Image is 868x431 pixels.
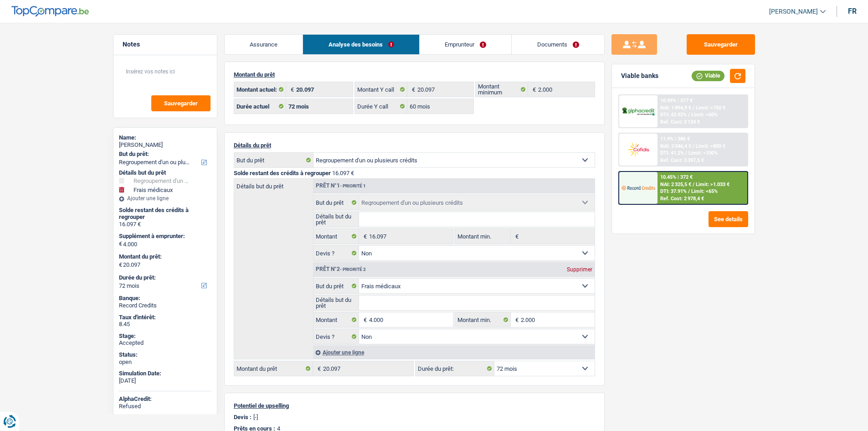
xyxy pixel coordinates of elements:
[234,402,595,409] p: Potentiel de upselling
[511,312,521,327] span: €
[355,82,407,97] label: Montant Y call
[119,274,210,281] label: Durée du prêt:
[355,99,407,114] label: Durée Y call
[660,174,693,180] div: 10.45% | 372 €
[119,395,211,403] div: AlphaCredit:
[119,403,211,410] div: Refused
[848,7,857,16] div: fr
[621,72,658,80] div: Viable banks
[621,106,655,117] img: AlphaCredit
[691,112,718,118] span: Limit: <60%
[660,188,687,194] span: DTI: 37.91%
[696,105,725,111] span: Limit: >750 €
[119,240,122,248] span: €
[359,312,369,327] span: €
[621,179,655,196] img: Record Credits
[340,183,366,188] span: - Priorité 1
[313,195,360,210] label: But du prêt
[119,295,211,302] div: Banque:
[688,188,690,194] span: /
[119,351,211,358] div: Status:
[119,221,211,228] div: 16.097 €
[512,35,604,54] a: Documents
[119,339,211,347] div: Accepted
[164,100,198,106] span: Sauvegarder
[455,229,511,244] label: Montant min.
[253,414,258,421] p: [-]
[234,71,595,78] p: Montant du prêt
[119,233,210,240] label: Supplément à emprunter:
[313,212,360,227] label: Détails but du prêt
[660,157,704,163] div: Ref. Cost: 3 397,5 €
[151,95,211,111] button: Sauvegarder
[660,105,691,111] span: NAI: 1 894,9 €
[119,332,211,340] div: Stage:
[660,119,700,125] div: Ref. Cost: 3 134 €
[528,82,538,97] span: €
[660,98,693,104] div: 10.99% | 377 €
[416,361,494,376] label: Durée du prêt:
[359,229,369,244] span: €
[313,296,360,310] label: Détails but du prêt
[688,150,718,156] span: Limit: <100%
[660,136,690,142] div: 11.9% | 386 €
[234,414,252,421] p: Devis :
[119,169,211,177] div: Détails but du prêt
[313,246,360,260] label: Devis ?
[119,377,211,384] div: [DATE]
[688,112,690,118] span: /
[234,99,287,114] label: Durée actuel
[119,195,211,202] div: Ajouter une ligne
[660,150,684,156] span: DTI: 41.2%
[621,141,655,158] img: Cofidis
[660,196,704,202] div: Ref. Cost: 2 978,4 €
[119,151,210,158] label: But du prêt:
[769,8,818,16] span: [PERSON_NAME]
[225,35,303,54] a: Assurance
[119,314,211,321] div: Taux d'intérêt:
[119,302,211,309] div: Record Credits
[234,179,313,189] label: Détails but du prêt
[476,82,528,97] label: Montant minimum
[313,229,360,244] label: Montant
[286,82,296,97] span: €
[709,211,748,227] button: See details
[692,71,724,81] div: Viable
[693,105,694,111] span: /
[313,312,360,327] label: Montant
[234,361,313,376] label: Montant du prêt
[660,112,687,118] span: DTI: 42.92%
[685,150,687,156] span: /
[313,361,323,376] span: €
[420,35,512,54] a: Emprunteur
[332,170,354,177] span: 16.097 €
[313,329,360,344] label: Devis ?
[696,182,729,187] span: Limit: >1.033 €
[660,182,691,187] span: NAI: 2 325,5 €
[511,229,521,244] span: €
[123,41,208,48] h5: Notes
[313,266,368,272] div: Prêt n°2
[691,188,718,194] span: Limit: <65%
[11,6,89,17] img: TopCompare Logo
[313,346,595,359] div: Ajouter une ligne
[455,312,511,327] label: Montant min.
[565,267,595,272] div: Supprimer
[407,82,417,97] span: €
[303,35,419,54] a: Analyse des besoins
[119,261,122,269] span: €
[313,183,368,189] div: Prêt n°1
[696,143,725,149] span: Limit: >800 €
[119,207,211,221] div: Solde restant des crédits à regrouper
[660,143,691,149] span: NAI: 2 046,4 €
[119,370,211,377] div: Simulation Date:
[119,321,211,328] div: 8.45
[119,141,211,149] div: [PERSON_NAME]
[234,142,595,149] p: Détails du prêt
[119,134,211,141] div: Name:
[693,143,694,149] span: /
[234,170,331,177] span: Solde restant des crédits à regrouper
[313,279,360,293] label: But du prêt
[687,34,755,55] button: Sauvegarder
[762,4,826,19] a: [PERSON_NAME]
